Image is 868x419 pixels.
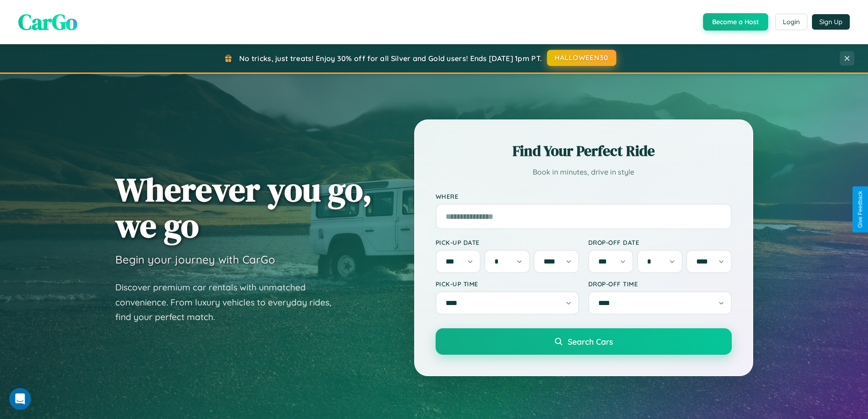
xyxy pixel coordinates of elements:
[115,253,275,266] h3: Begin your journey with CarGo
[812,14,850,30] button: Sign Up
[436,166,732,179] p: Book in minutes, drive in style
[568,336,613,347] span: Search Cars
[703,13,768,31] button: Become a Host
[436,192,732,200] label: Where
[436,280,579,288] label: Pick-up Time
[115,280,343,325] p: Discover premium car rentals with unmatched convenience. From luxury vehicles to everyday rides, ...
[857,191,863,228] div: Give Feedback
[588,238,732,246] label: Drop-off Date
[588,280,732,288] label: Drop-off Time
[436,238,579,246] label: Pick-up Date
[239,54,542,63] span: No tricks, just treats! Enjoy 30% off for all Silver and Gold users! Ends [DATE] 1pm PT.
[775,14,807,30] button: Login
[436,141,732,161] h2: Find Your Perfect Ride
[9,388,31,410] iframe: Intercom live chat
[18,7,77,37] span: CarGo
[547,50,616,66] button: HALLOWEEN30
[436,328,732,355] button: Search Cars
[115,171,372,243] h1: Wherever you go, we go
